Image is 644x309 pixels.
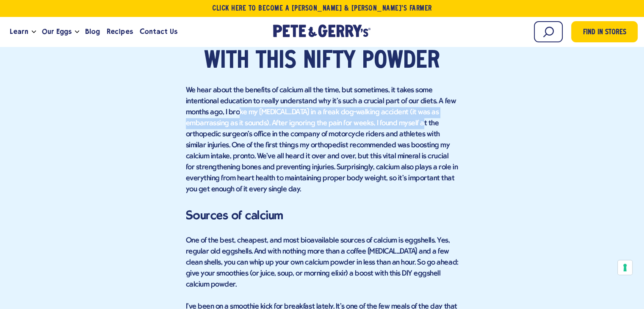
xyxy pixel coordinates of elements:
[186,23,459,74] h2: Boost Calcium Intake with This Nifty Powder
[107,26,133,37] span: Recipes
[42,26,72,37] span: Our Eggs
[186,85,459,195] p: We hear about the benefits of calcium all the time, but sometimes, it takes some intentional educ...
[534,21,563,42] input: Search
[39,20,75,43] a: Our Eggs
[6,20,32,43] a: Learn
[571,21,638,42] a: Find in Stores
[32,30,36,33] button: Open the dropdown menu for Learn
[583,27,626,39] span: Find in Stores
[186,206,459,225] h3: Sources of calcium
[10,26,28,37] span: Learn
[186,235,459,290] p: One of the best, cheapest, and most bioavailable sources of calcium is eggshells. Yes, regular ol...
[618,260,632,275] button: Your consent preferences for tracking technologies
[75,30,79,33] button: Open the dropdown menu for Our Eggs
[82,20,103,43] a: Blog
[85,26,100,37] span: Blog
[103,20,136,43] a: Recipes
[136,20,181,43] a: Contact Us
[140,26,177,37] span: Contact Us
